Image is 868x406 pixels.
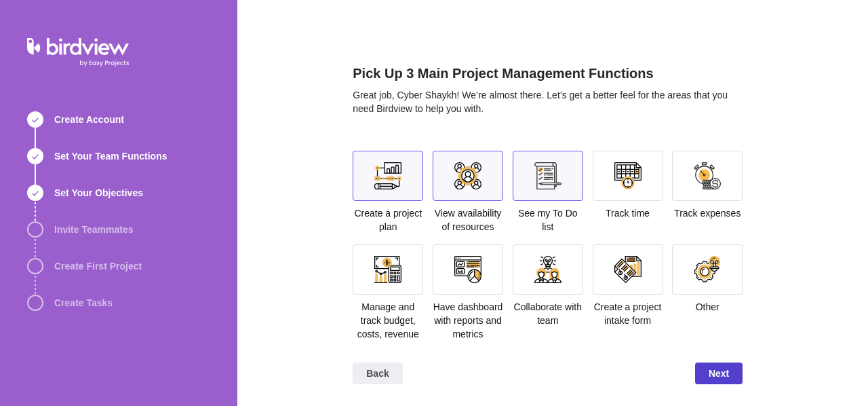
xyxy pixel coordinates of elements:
[514,301,582,326] span: Collaborate with team
[709,365,729,382] span: Next
[357,301,419,339] span: Manage and track budget, costs, revenue
[674,208,741,219] span: Track expenses
[518,208,578,232] span: See my To Do list
[696,301,719,312] span: Other
[354,208,422,232] span: Create a project plan
[54,223,133,236] span: Invite Teammates
[606,208,650,219] span: Track time
[366,365,389,382] span: Back
[54,149,167,163] span: Set Your Team Functions
[54,186,143,200] span: Set Your Objectives
[353,64,743,88] h2: Pick Up 3 Main Project Management Functions
[594,301,662,326] span: Create a project intake form
[353,90,728,114] span: Great job, Cyber Shaykh! We’re almost there. Let’s get a better feel for the areas that you need ...
[54,296,113,310] span: Create Tasks
[695,363,743,384] span: Next
[435,208,502,232] span: View availability of resources
[54,113,124,126] span: Create Account
[54,259,142,273] span: Create First Project
[353,363,402,384] span: Back
[433,301,503,339] span: Have dashboard with reports and metrics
